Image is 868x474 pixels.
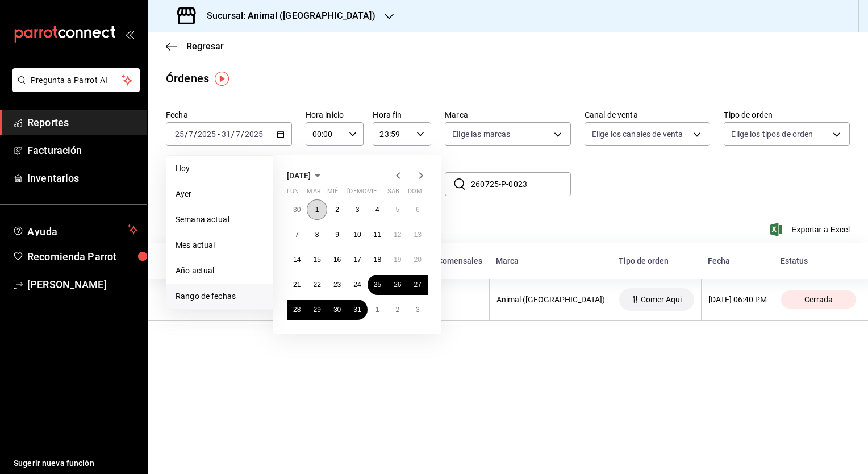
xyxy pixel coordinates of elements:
[293,306,301,314] abbr: 28 de julio de 2025
[347,250,367,270] button: 17 de julio de 2025
[387,275,407,295] button: 26 de julio de 2025
[315,231,319,239] abbr: 8 de julio de 2025
[636,295,686,304] span: Comer Aqui
[327,188,338,199] abbr: miércoles
[166,111,292,119] label: Fecha
[293,281,301,289] abbr: 21 de julio de 2025
[293,206,301,214] abbr: 30 de junio de 2025
[174,130,185,139] input: --
[287,250,307,270] button: 14 de julio de 2025
[8,82,140,94] a: Pregunta a Parrot AI
[306,111,364,119] label: Hora inicio
[781,256,856,265] div: Estatus
[471,173,571,196] input: Buscar no. de referencia
[27,143,138,158] span: Facturación
[347,300,367,320] button: 31 de julio de 2025
[333,306,341,314] abbr: 30 de julio de 2025
[619,256,694,265] div: Tipo de orden
[373,111,431,119] label: Hora fin
[356,206,360,214] abbr: 3 de julio de 2025
[368,224,387,245] button: 11 de julio de 2025
[307,250,327,270] button: 15 de julio de 2025
[414,256,422,264] abbr: 20 de julio de 2025
[333,256,341,264] abbr: 16 de julio de 2025
[315,206,319,214] abbr: 1 de julio de 2025
[313,306,320,314] abbr: 29 de julio de 2025
[166,70,209,87] div: Órdenes
[313,281,320,289] abbr: 22 de julio de 2025
[14,458,138,469] span: Sugerir nueva función
[387,188,399,199] abbr: sábado
[307,224,327,245] button: 8 de julio de 2025
[800,295,837,304] span: Cerrada
[27,249,138,264] span: Recomienda Parrot
[374,281,381,289] abbr: 25 de julio de 2025
[231,130,235,139] span: /
[368,199,387,220] button: 4 de julio de 2025
[452,128,510,140] span: Elige las marcas
[374,256,381,264] abbr: 18 de julio de 2025
[313,256,320,264] abbr: 15 de julio de 2025
[395,306,399,314] abbr: 2 de agosto de 2025
[176,214,264,226] span: Semana actual
[185,130,188,139] span: /
[496,295,605,304] div: Animal ([GEOGRAPHIC_DATA])
[387,199,407,220] button: 5 de julio de 2025
[353,231,361,239] abbr: 10 de julio de 2025
[414,281,422,289] abbr: 27 de julio de 2025
[307,275,327,295] button: 22 de julio de 2025
[335,231,339,239] abbr: 9 de julio de 2025
[708,295,767,304] div: [DATE] 06:40 PM
[353,281,361,289] abbr: 24 de julio de 2025
[287,199,307,220] button: 30 de junio de 2025
[307,188,320,199] abbr: martes
[188,130,194,139] input: --
[353,306,361,314] abbr: 31 de julio de 2025
[197,130,216,139] input: ----
[394,231,401,239] abbr: 12 de julio de 2025
[218,130,220,139] span: -
[731,128,813,140] span: Elige los tipos de orden
[395,206,399,214] abbr: 5 de julio de 2025
[125,30,134,39] button: open_drawer_menu
[221,130,231,139] input: --
[176,163,264,174] span: Hoy
[496,256,605,265] div: Marca
[408,300,428,320] button: 3 de agosto de 2025
[176,265,264,277] span: Año actual
[368,300,387,320] button: 1 de agosto de 2025
[353,256,361,264] abbr: 17 de julio de 2025
[368,250,387,270] button: 18 de julio de 2025
[307,199,327,220] button: 1 de julio de 2025
[198,9,375,23] h3: Sucursal: Animal ([GEOGRAPHIC_DATA])
[368,188,377,199] abbr: viernes
[176,290,264,302] span: Rango de fechas
[176,188,264,200] span: Ayer
[368,275,387,295] button: 25 de julio de 2025
[416,306,420,314] abbr: 3 de agosto de 2025
[375,306,379,314] abbr: 1 de agosto de 2025
[375,206,379,214] abbr: 4 de julio de 2025
[244,130,264,139] input: ----
[287,171,311,180] span: [DATE]
[307,300,327,320] button: 29 de julio de 2025
[592,128,683,140] span: Elige los canales de venta
[347,224,367,245] button: 10 de julio de 2025
[387,250,407,270] button: 19 de julio de 2025
[293,256,301,264] abbr: 14 de julio de 2025
[408,199,428,220] button: 6 de julio de 2025
[27,277,138,292] span: [PERSON_NAME]
[186,41,224,52] span: Regresar
[374,231,381,239] abbr: 11 de julio de 2025
[335,206,339,214] abbr: 2 de julio de 2025
[287,275,307,295] button: 21 de julio de 2025
[387,300,407,320] button: 2 de agosto de 2025
[176,239,264,251] span: Mes actual
[215,72,229,86] img: Tooltip marker
[408,188,422,199] abbr: domingo
[394,256,401,264] abbr: 19 de julio de 2025
[166,41,224,52] button: Regresar
[27,115,138,130] span: Reportes
[347,275,367,295] button: 24 de julio de 2025
[333,281,341,289] abbr: 23 de julio de 2025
